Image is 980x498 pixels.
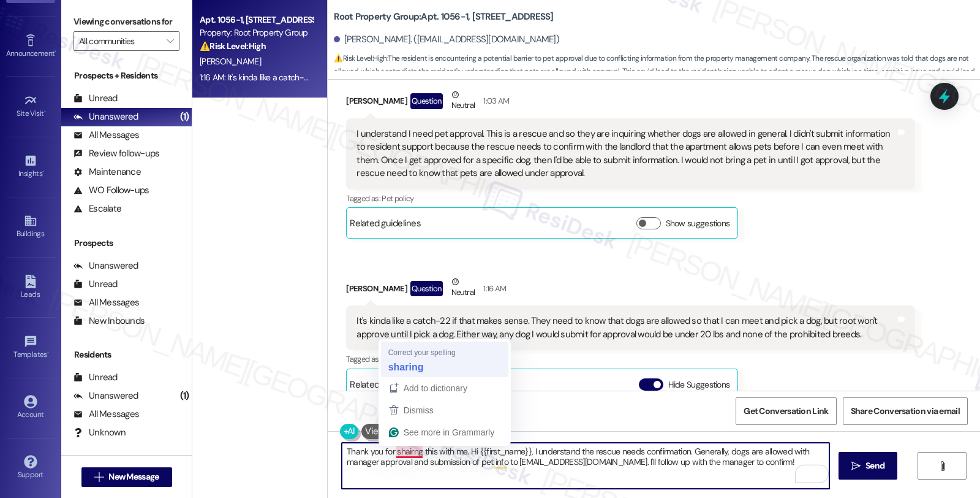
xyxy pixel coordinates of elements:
[44,107,46,116] span: •
[6,90,55,123] a: Site Visit •
[851,405,960,418] span: Share Conversation via email
[736,397,836,425] button: Get Conversation Link
[73,389,138,402] div: Unanswered
[744,405,828,418] span: Get Conversation Link
[200,56,261,67] span: [PERSON_NAME]
[73,110,138,123] div: Unanswered
[55,47,56,56] span: •
[6,210,55,243] a: Buildings
[61,69,192,82] div: Prospects + Residents
[73,184,149,197] div: WO Follow-ups
[865,459,884,472] span: Send
[334,33,559,46] div: [PERSON_NAME]. ([EMAIL_ADDRESS][DOMAIN_NAME])
[843,397,968,425] button: Share Conversation via email
[334,53,386,63] strong: ⚠️ Risk Level: High
[334,10,553,23] b: Root Property Group: Apt. 1056-1, [STREET_ADDRESS]
[346,190,914,207] div: Tagged as:
[61,348,192,361] div: Residents
[200,13,313,26] div: Apt. 1056-1, [STREET_ADDRESS]
[668,378,730,391] label: Hide Suggestions
[73,12,179,31] label: Viewing conversations for
[73,166,141,178] div: Maintenance
[73,296,139,309] div: All Messages
[350,378,421,396] div: Related guidelines
[449,275,477,301] div: Neutral
[356,128,895,180] div: I understand I need pet approval. This is a rescue and so they are inquiring whether dogs are all...
[6,150,55,183] a: Insights •
[356,315,895,341] div: It's kinda like a catch-22 if that makes sense. They need to know that dogs are allowed so that I...
[382,193,414,204] span: Pet policy
[79,31,160,51] input: All communities
[73,426,126,439] div: Unknown
[81,467,172,487] button: New Message
[6,271,55,304] a: Leads
[342,443,829,489] textarea: To enrich screen reader interactions, please activate Accessibility in Grammarly extension settings
[6,331,55,364] a: Templates •
[346,88,914,118] div: [PERSON_NAME]
[73,92,118,105] div: Unread
[73,147,159,160] div: Review follow-ups
[73,129,139,142] div: All Messages
[73,315,145,328] div: New Inbounds
[851,461,861,471] i: 
[6,451,55,485] a: Support
[6,391,55,424] a: Account
[410,281,443,296] div: Question
[177,107,192,126] div: (1)
[334,52,980,91] span: : The resident is encountering a potential barrier to pet approval due to conflicting information...
[200,40,266,52] strong: ⚠️ Risk Level: High
[42,167,44,176] span: •
[73,202,121,215] div: Escalate
[350,217,421,235] div: Related guidelines
[449,88,477,114] div: Neutral
[410,93,443,109] div: Question
[346,275,914,305] div: [PERSON_NAME]
[177,386,192,405] div: (1)
[666,217,730,230] label: Show suggestions
[839,452,898,480] button: Send
[73,278,118,291] div: Unread
[47,348,49,357] span: •
[73,408,139,421] div: All Messages
[108,470,159,483] span: New Message
[480,94,509,107] div: 1:03 AM
[73,371,118,384] div: Unread
[167,36,173,46] i: 
[73,259,138,272] div: Unanswered
[346,350,914,368] div: Tagged as:
[200,26,313,39] div: Property: Root Property Group
[61,237,192,250] div: Prospects
[938,461,947,471] i: 
[94,472,104,482] i: 
[480,282,506,295] div: 1:16 AM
